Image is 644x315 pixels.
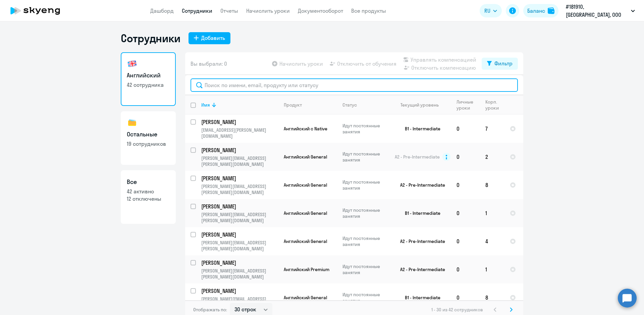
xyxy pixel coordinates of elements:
[451,255,480,283] td: 0
[389,199,451,227] td: B1 - Intermediate
[127,140,170,147] p: 19 сотрудников
[182,7,212,14] a: Сотрудники
[351,7,386,14] a: Все продукты
[201,296,278,308] p: [PERSON_NAME][EMAIL_ADDRESS][PERSON_NAME][DOMAIN_NAME]
[451,227,480,255] td: 0
[342,123,388,135] p: Идут постоянные занятия
[485,99,500,111] div: Корп. уроки
[284,126,327,132] span: Английский с Native
[480,143,504,171] td: 2
[480,115,504,143] td: 7
[394,102,451,108] div: Текущий уровень
[389,283,451,312] td: B1 - Intermediate
[189,32,230,44] button: Добавить
[284,154,327,160] span: Английский General
[201,118,277,126] p: [PERSON_NAME]
[342,179,388,191] p: Идут постоянные занятия
[342,207,388,219] p: Идут постоянные занятия
[389,255,451,283] td: A2 - Pre-Intermediate
[562,3,638,19] button: #181910, [GEOGRAPHIC_DATA], ООО
[127,188,170,195] p: 42 активно
[480,227,504,255] td: 4
[201,203,277,210] p: [PERSON_NAME]
[121,52,176,106] a: Английский42 сотрудника
[284,266,329,272] span: Английский Premium
[127,130,170,139] h3: Остальные
[150,7,174,14] a: Дашборд
[201,287,278,295] a: [PERSON_NAME]
[201,268,278,280] p: [PERSON_NAME][EMAIL_ADDRESS][PERSON_NAME][DOMAIN_NAME]
[220,7,238,14] a: Отчеты
[127,117,138,128] img: others
[127,58,138,69] img: english
[127,81,170,88] p: 42 сотрудника
[121,170,176,224] a: Все42 активно12 отключены
[431,307,483,313] span: 1 - 30 из 42 сотрудников
[457,99,480,111] div: Личные уроки
[342,102,357,108] div: Статус
[284,210,327,216] span: Английский General
[284,238,327,244] span: Английский General
[342,102,388,108] div: Статус
[201,287,277,295] p: [PERSON_NAME]
[389,115,451,143] td: B1 - Intermediate
[201,231,277,238] p: [PERSON_NAME]
[201,102,278,108] div: Имя
[485,99,504,111] div: Корп. уроки
[482,58,518,70] button: Фильтр
[389,171,451,199] td: A2 - Pre-Intermediate
[201,175,278,182] a: [PERSON_NAME]
[201,259,278,266] a: [PERSON_NAME]
[201,102,210,108] div: Имя
[201,183,278,195] p: [PERSON_NAME][EMAIL_ADDRESS][PERSON_NAME][DOMAIN_NAME]
[395,154,440,160] span: A2 - Pre-Intermediate
[246,7,290,14] a: Начислить уроки
[480,199,504,227] td: 1
[342,151,388,163] p: Идут постоянные занятия
[480,4,502,17] button: RU
[342,235,388,247] p: Идут постоянные занятия
[121,31,180,45] h1: Сотрудники
[127,195,170,202] p: 12 отключены
[201,240,278,252] p: [PERSON_NAME][EMAIL_ADDRESS][PERSON_NAME][DOMAIN_NAME]
[389,227,451,255] td: A2 - Pre-Intermediate
[284,102,302,108] div: Продукт
[201,231,278,238] a: [PERSON_NAME]
[201,34,225,42] div: Добавить
[201,146,278,154] a: [PERSON_NAME]
[484,7,490,15] span: RU
[201,127,278,139] p: [EMAIL_ADDRESS][PERSON_NAME][DOMAIN_NAME]
[284,295,327,301] span: Английский General
[451,199,480,227] td: 0
[298,7,343,14] a: Документооборот
[342,263,388,275] p: Идут постоянные занятия
[494,59,513,67] div: Фильтр
[566,3,628,19] p: #181910, [GEOGRAPHIC_DATA], ООО
[201,211,278,224] p: [PERSON_NAME][EMAIL_ADDRESS][PERSON_NAME][DOMAIN_NAME]
[400,102,439,108] div: Текущий уровень
[523,4,558,17] button: Балансbalance
[201,203,278,210] a: [PERSON_NAME]
[284,182,327,188] span: Английский General
[201,118,278,126] a: [PERSON_NAME]
[193,307,227,313] span: Отображать по:
[191,78,518,92] input: Поиск по имени, email, продукту или статусу
[127,71,170,80] h3: Английский
[451,171,480,199] td: 0
[201,155,278,167] p: [PERSON_NAME][EMAIL_ADDRESS][PERSON_NAME][DOMAIN_NAME]
[127,178,170,186] h3: Все
[201,259,277,266] p: [PERSON_NAME]
[548,7,554,14] img: balance
[451,115,480,143] td: 0
[480,171,504,199] td: 8
[201,175,277,182] p: [PERSON_NAME]
[480,283,504,312] td: 8
[451,283,480,312] td: 0
[457,99,475,111] div: Личные уроки
[121,111,176,165] a: Остальные19 сотрудников
[342,292,388,304] p: Идут постоянные занятия
[527,7,545,15] div: Баланс
[480,255,504,283] td: 1
[201,146,277,154] p: [PERSON_NAME]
